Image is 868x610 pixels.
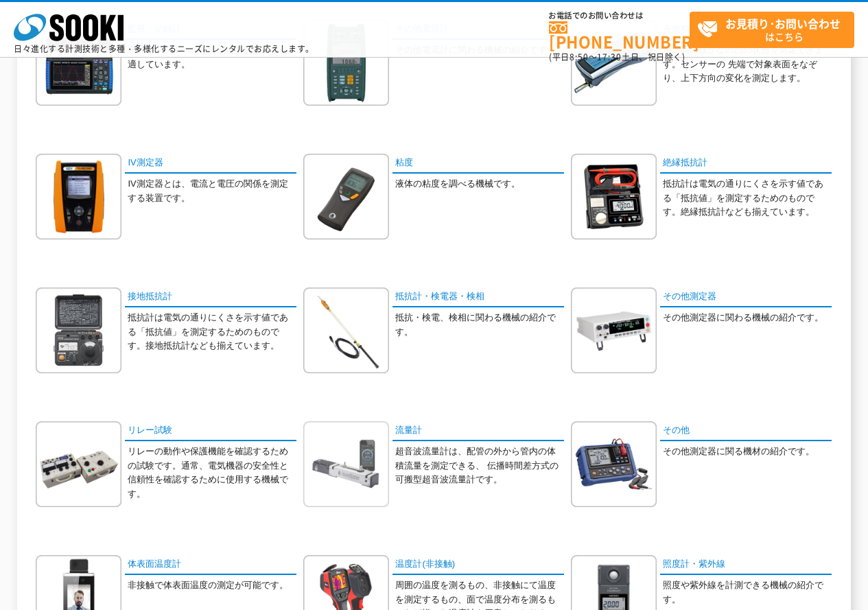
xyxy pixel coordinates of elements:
a: 照度計・紫外線 [660,555,832,575]
a: 流量計 [392,421,564,441]
span: 17:30 [597,51,622,63]
img: 流量計 [303,421,389,507]
p: 抵抗計は電気の通りにくさを示す値である「抵抗値」を測定するためのものです。絶縁抵抗計なども揃えています。 [663,177,832,220]
a: その他測定器 [660,288,832,307]
img: 粘度 [303,154,389,239]
img: 接地抵抗計 [36,288,121,373]
a: IV測定器 [125,154,296,174]
p: 日々進化する計測技術と多種・多様化するニーズにレンタルでお応えします。 [14,45,314,53]
img: IV測定器 [36,154,121,239]
strong: お見積り･お問い合わせ [725,15,841,32]
a: 抵抗計・検電器・検相 [392,288,564,307]
span: はこちら [697,12,854,47]
a: 接地抵抗計 [125,288,296,307]
p: 照度や紫外線を計測できる機械の紹介です。 [663,578,832,607]
p: 非接触で体表面温度の測定が可能です。 [128,578,296,593]
p: 抵抗計は電気の通りにくさを示す値である「抵抗値」を測定するためのものです。接地抵抗計なども揃えています。 [128,311,296,353]
a: その他 [660,421,832,441]
p: 超音波流量計は、配管の外から管内の体積流量を測定できる、 伝播時間差方式の可搬型超音波流量計です。 [395,445,564,487]
a: 温度計(非接触) [392,555,564,575]
a: 体表面温度計 [125,555,296,575]
span: お電話でのお問い合わせは [549,12,690,20]
a: リレー試験 [125,421,296,441]
p: その他測定器に関る機材の紹介です。 [663,445,832,459]
p: リレーの動作や保護機能を確認するための試験です。通常、電気機器の安全性と信頼性を確認するために使用する機械です。 [128,445,296,502]
img: 抵抗計・検電器・検相 [303,288,389,373]
img: 絶縁抵抗計 [571,154,657,239]
a: 絶縁抵抗計 [660,154,832,174]
a: [PHONE_NUMBER] [549,21,690,49]
p: その他測定器に関わる機械の紹介です。 [663,311,832,325]
img: その他測定器 [571,288,657,373]
span: (平日 ～ 土日、祝日除く) [549,51,685,63]
img: その他 [571,421,657,507]
span: 8:50 [570,51,589,63]
p: 液体の粘度を調べる機械です。 [395,177,564,191]
a: 粘度 [392,154,564,174]
p: 加工面の僅かな凹凸の状態を測定できます。センサーの 先端で対象表面をなぞり、上下方向の変化を測定します。 [663,43,832,86]
a: お見積り･お問い合わせはこちら [690,12,854,48]
p: IV測定器とは、電流と電圧の関係を測定する装置です。 [128,177,296,206]
img: リレー試験 [36,421,121,507]
p: 抵抗・検電、検相に関わる機械の紹介です。 [395,311,564,340]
